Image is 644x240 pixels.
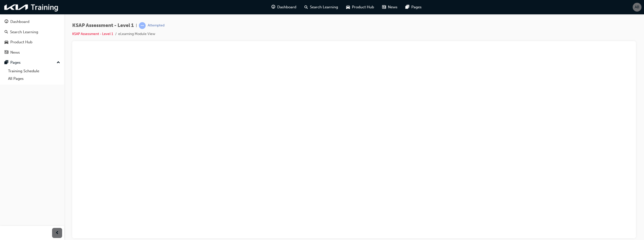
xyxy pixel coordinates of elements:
[271,4,275,10] span: guage-icon
[382,4,386,10] span: news-icon
[136,23,137,28] span: |
[5,20,8,24] span: guage-icon
[55,230,59,236] span: prev-icon
[277,4,296,10] span: Dashboard
[342,2,378,12] a: car-iconProduct Hub
[635,4,639,10] span: AB
[267,2,300,12] a: guage-iconDashboard
[346,4,350,10] span: car-icon
[2,16,62,58] button: DashboardSearch LearningProduct HubNews
[3,2,60,12] img: kia-training
[2,38,62,47] a: Product Hub
[406,4,409,10] span: pages-icon
[633,3,641,12] button: AB
[10,50,20,55] div: News
[5,60,8,65] span: pages-icon
[57,59,60,66] span: up-icon
[118,31,155,37] li: eLearning Module View
[2,58,62,67] button: Pages
[72,23,134,28] span: KSAP Assessment - Level 1
[401,2,426,12] a: pages-iconPages
[2,48,62,57] a: News
[2,17,62,26] a: Dashboard
[388,4,397,10] span: News
[5,50,8,55] span: news-icon
[10,60,21,65] div: Pages
[72,32,113,36] a: KSAP Assessment - Level 1
[378,2,401,12] a: news-iconNews
[5,30,8,35] span: search-icon
[310,4,338,10] span: Search Learning
[411,4,422,10] span: Pages
[10,39,32,45] div: Product Hub
[10,29,38,35] div: Search Learning
[10,19,29,25] div: Dashboard
[6,67,62,75] a: Training Schedule
[304,4,308,10] span: search-icon
[352,4,374,10] span: Product Hub
[148,23,165,28] div: Attempted
[300,2,342,12] a: search-iconSearch Learning
[2,27,62,37] a: Search Learning
[6,75,62,83] a: All Pages
[5,40,8,45] span: car-icon
[139,22,146,29] span: learningRecordVerb_ATTEMPT-icon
